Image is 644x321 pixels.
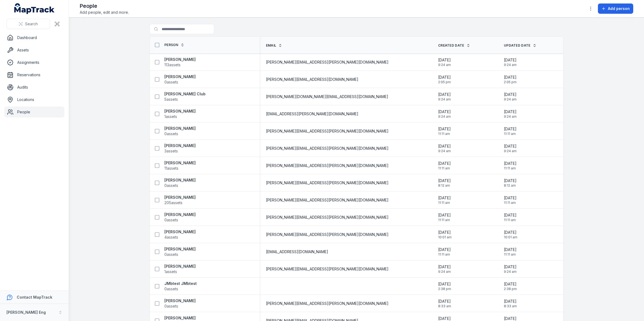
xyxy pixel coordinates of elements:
[504,43,536,48] a: Updated Date
[164,235,178,240] span: 4 assets
[164,264,196,274] a: [PERSON_NAME]1assets
[504,212,517,218] span: [DATE]
[164,177,196,188] a: [PERSON_NAME]0assets
[164,57,196,62] strong: [PERSON_NAME]
[438,57,451,63] span: [DATE]
[164,109,196,114] strong: [PERSON_NAME]
[438,183,451,188] span: 8:12 am
[438,178,451,183] span: [DATE]
[438,149,451,153] span: 9:24 am
[504,92,517,102] time: 01/08/2025, 9:24:19 am
[164,43,178,47] span: Person
[164,264,196,269] strong: [PERSON_NAME]
[164,160,196,166] strong: [PERSON_NAME]
[164,286,178,292] span: 0 assets
[504,43,531,48] span: Updated Date
[164,57,196,68] a: [PERSON_NAME]113assets
[438,195,451,201] span: [DATE]
[438,144,451,153] time: 01/08/2025, 9:24:19 am
[504,57,517,63] span: [DATE]
[164,177,196,183] strong: [PERSON_NAME]
[164,183,178,188] span: 0 assets
[438,235,452,239] span: 10:01 am
[164,114,177,119] span: 1 assets
[438,132,451,136] span: 11:11 am
[164,126,196,137] a: [PERSON_NAME]0assets
[504,161,517,170] time: 09/10/2023, 11:11:20 am
[504,126,517,136] time: 09/10/2023, 11:11:20 am
[438,43,470,48] a: Created Date
[504,97,517,102] span: 9:24 am
[164,126,196,131] strong: [PERSON_NAME]
[438,92,451,102] time: 01/08/2025, 9:24:19 am
[504,252,517,257] span: 11:11 am
[504,178,517,183] span: [DATE]
[164,166,178,171] span: 11 assets
[266,77,358,82] span: [PERSON_NAME][EMAIL_ADDRESS][DOMAIN_NAME]
[438,212,451,218] span: [DATE]
[438,75,451,84] time: 08/05/2025, 2:05:20 pm
[4,45,64,55] a: Assets
[504,299,517,304] span: [DATE]
[266,232,389,237] span: [PERSON_NAME][EMAIL_ADDRESS][PERSON_NAME][DOMAIN_NAME]
[266,60,389,65] span: [PERSON_NAME][EMAIL_ADDRESS][PERSON_NAME][DOMAIN_NAME]
[504,230,517,239] time: 11/08/2023, 10:01:23 am
[266,43,276,48] span: Email
[164,97,178,102] span: 5 assets
[504,264,517,274] time: 01/08/2025, 9:24:19 am
[504,144,517,149] span: [DATE]
[164,315,196,321] strong: [PERSON_NAME]
[438,109,451,114] span: [DATE]
[504,247,517,257] time: 09/10/2023, 11:11:21 am
[504,281,517,287] span: [DATE]
[266,197,389,203] span: [PERSON_NAME][EMAIL_ADDRESS][PERSON_NAME][DOMAIN_NAME]
[164,298,196,309] a: [PERSON_NAME]0assets
[438,178,451,188] time: 09/10/2023, 8:12:45 am
[164,74,196,85] a: [PERSON_NAME]0assets
[504,132,517,136] span: 11:11 am
[598,4,633,14] button: Add person
[80,10,129,15] span: Add people, edit and more.
[504,212,517,222] time: 09/10/2023, 11:11:21 am
[266,249,328,254] span: [EMAIL_ADDRESS][DOMAIN_NAME]
[164,195,196,200] strong: [PERSON_NAME]
[608,6,630,11] span: Add person
[504,195,517,205] time: 09/10/2023, 11:11:20 am
[504,166,517,170] span: 11:11 am
[438,230,452,239] time: 11/08/2023, 10:01:23 am
[504,201,517,205] span: 11:11 am
[164,109,196,119] a: [PERSON_NAME]1assets
[164,43,184,47] a: Person
[504,92,517,97] span: [DATE]
[438,126,451,136] time: 09/10/2023, 11:11:20 am
[504,195,517,201] span: [DATE]
[438,247,451,257] time: 09/10/2023, 11:11:21 am
[504,144,517,153] time: 01/08/2025, 9:24:19 am
[266,111,358,117] span: [EMAIL_ADDRESS][PERSON_NAME][DOMAIN_NAME]
[164,200,182,205] span: 205 assets
[438,161,451,166] span: [DATE]
[164,217,178,223] span: 0 assets
[504,75,517,84] time: 08/05/2025, 2:05:20 pm
[266,146,389,151] span: [PERSON_NAME][EMAIL_ADDRESS][PERSON_NAME][DOMAIN_NAME]
[438,299,451,304] span: [DATE]
[504,63,517,67] span: 9:24 am
[438,281,451,291] time: 19/10/2023, 2:38:11 pm
[504,75,517,80] span: [DATE]
[6,310,46,315] strong: [PERSON_NAME] Eng
[504,218,517,222] span: 11:11 am
[504,126,517,132] span: [DATE]
[438,287,451,291] span: 2:38 pm
[164,303,178,309] span: 0 assets
[504,304,517,308] span: 8:33 am
[438,247,451,252] span: [DATE]
[504,57,517,67] time: 01/08/2025, 9:24:19 am
[4,57,64,68] a: Assignments
[438,252,451,257] span: 11:11 am
[164,281,197,292] a: JMbtest JMbtest0assets
[164,131,178,137] span: 0 assets
[438,304,451,308] span: 8:33 am
[438,264,451,274] time: 01/08/2025, 9:24:19 am
[438,63,451,67] span: 9:24 am
[438,75,451,80] span: [DATE]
